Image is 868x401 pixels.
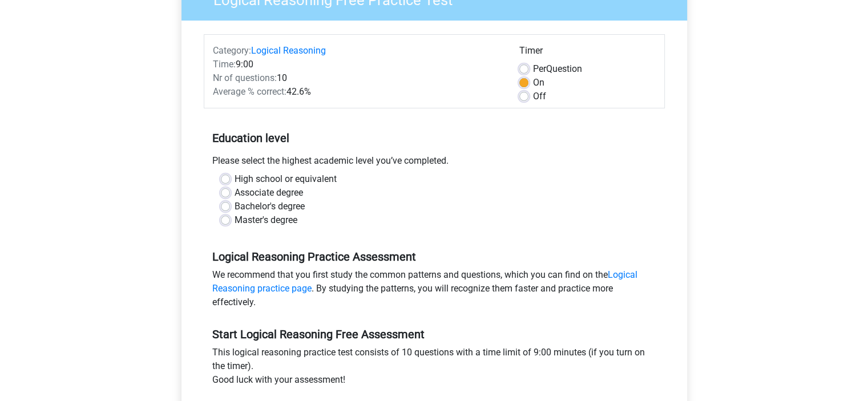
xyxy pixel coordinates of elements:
span: Time: [213,59,236,70]
div: 9:00 [204,58,511,71]
label: Off [533,90,546,103]
div: Timer [519,44,656,62]
label: Question [533,62,582,76]
label: On [533,76,544,90]
div: 42.6% [204,85,511,99]
label: Associate degree [235,186,303,200]
div: 10 [204,71,511,85]
div: We recommend that you first study the common patterns and questions, which you can find on the . ... [204,268,665,314]
span: Average % correct: [213,86,286,97]
span: Category: [213,45,251,56]
div: Please select the highest academic level you’ve completed. [204,154,665,172]
h5: Education level [212,127,656,149]
h5: Start Logical Reasoning Free Assessment [212,327,656,341]
label: Bachelor's degree [235,200,305,213]
h5: Logical Reasoning Practice Assessment [212,250,656,264]
a: Logical Reasoning [251,45,326,56]
label: High school or equivalent [235,172,337,186]
span: Per [533,63,546,74]
span: Nr of questions: [213,72,277,83]
div: This logical reasoning practice test consists of 10 questions with a time limit of 9:00 minutes (... [204,346,665,391]
label: Master's degree [235,213,297,227]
